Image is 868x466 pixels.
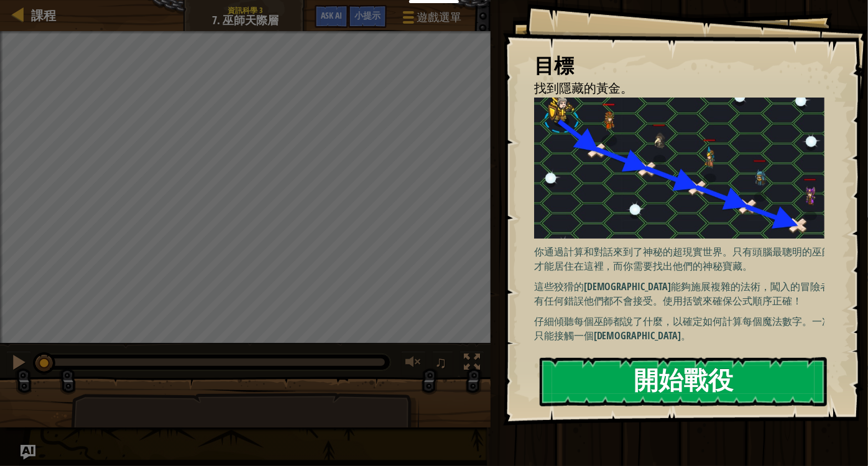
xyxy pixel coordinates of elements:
a: 課程 [25,7,56,24]
span: 小提示 [354,9,381,21]
span: 課程 [31,7,56,24]
p: 你通過計算和對話來到了神秘的超現實世界。只有頭腦最聰明的巫師才能居住在這裡，而你需要找出他們的神秘寶藏。 [534,245,833,273]
button: 切換全螢幕 [459,351,484,377]
button: 開始戰役 [540,357,827,406]
img: 巫師天際層 [534,98,833,239]
span: ♫ [435,353,447,372]
span: 找到隱藏的黃金。 [534,80,634,96]
p: 仔細傾聽每個巫師都說了什麼，以確定如何計算每個魔法數字。一次只能接觸一個[DEMOGRAPHIC_DATA]。 [534,314,833,343]
p: 這些狡猾的[DEMOGRAPHIC_DATA]能夠施展複雜的法術，闖入的冒險者有任何錯誤他們都不會接受。使用括號來確保公式順序正確！ [534,280,833,308]
button: Ctrl + P: Pause [6,351,31,377]
button: Ask AI [315,5,348,28]
button: 遊戲選單 [393,5,469,34]
span: Ask AI [321,9,342,21]
button: ♫ [432,351,453,377]
span: 遊戲選單 [417,9,461,25]
button: Ask AI [21,445,35,460]
div: 目標 [534,52,824,80]
button: 調整音量 [401,351,426,377]
li: 找到隱藏的黃金。 [519,80,821,98]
